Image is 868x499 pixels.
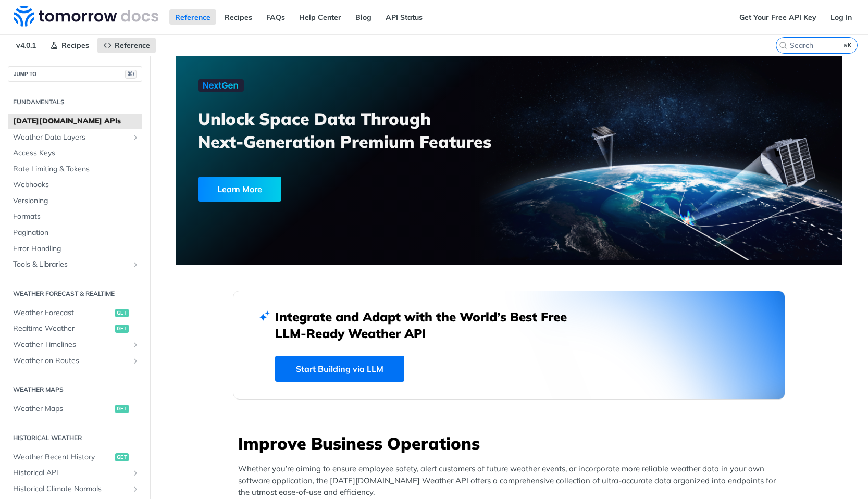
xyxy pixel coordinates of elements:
a: Blog [350,9,377,25]
span: Historical API [13,468,129,478]
a: Log In [825,9,858,25]
span: Webhooks [13,180,140,190]
a: Historical Climate NormalsShow subpages for Historical Climate Normals [8,481,142,497]
h2: Integrate and Adapt with the World’s Best Free LLM-Ready Weather API [275,308,582,342]
button: Show subpages for Tools & Libraries [131,260,140,269]
a: Pagination [8,225,142,241]
a: Recipes [219,9,258,25]
span: Weather Forecast [13,308,113,318]
span: Weather Timelines [13,340,129,350]
span: Recipes [61,41,89,50]
a: Learn More [198,177,456,202]
span: get [115,309,129,317]
a: Access Keys [8,145,142,161]
svg: Search [779,41,787,49]
a: Weather on RoutesShow subpages for Weather on Routes [8,353,142,369]
a: Get Your Free API Key [734,9,822,25]
p: Whether you’re aiming to ensure employee safety, alert customers of future weather events, or inc... [238,463,785,498]
a: Weather TimelinesShow subpages for Weather Timelines [8,337,142,353]
a: Weather Mapsget [8,401,142,417]
h2: Weather Maps [8,385,142,394]
span: Tools & Libraries [13,259,129,270]
a: [DATE][DOMAIN_NAME] APIs [8,114,142,129]
a: Weather Recent Historyget [8,450,142,465]
a: Rate Limiting & Tokens [8,161,142,177]
span: Pagination [13,228,140,238]
div: Learn More [198,177,281,202]
span: Weather Recent History [13,452,113,463]
a: Help Center [293,9,347,25]
button: Show subpages for Weather Data Layers [131,133,140,142]
h3: Unlock Space Data Through Next-Generation Premium Features [198,107,520,153]
span: Weather on Routes [13,356,129,366]
a: Reference [169,9,216,25]
span: ⌘/ [125,70,137,79]
span: Weather Data Layers [13,132,129,143]
span: Weather Maps [13,404,113,414]
span: v4.0.1 [10,38,42,53]
span: Versioning [13,196,140,206]
a: Start Building via LLM [275,356,404,382]
span: Reference [115,41,150,50]
a: Reference [97,38,156,53]
a: Weather Data LayersShow subpages for Weather Data Layers [8,130,142,145]
a: Tools & LibrariesShow subpages for Tools & Libraries [8,257,142,272]
button: Show subpages for Weather on Routes [131,357,140,365]
a: Weather Forecastget [8,305,142,321]
a: Historical APIShow subpages for Historical API [8,465,142,481]
button: Show subpages for Historical Climate Normals [131,485,140,493]
a: Realtime Weatherget [8,321,142,336]
span: get [115,405,129,413]
span: Rate Limiting & Tokens [13,164,140,174]
a: Webhooks [8,177,142,193]
a: FAQs [261,9,291,25]
span: get [115,453,129,461]
span: Formats [13,211,140,222]
img: NextGen [198,79,244,92]
button: JUMP TO⌘/ [8,66,142,82]
a: Error Handling [8,241,142,257]
h2: Fundamentals [8,97,142,107]
img: Tomorrow.io Weather API Docs [14,6,158,27]
a: API Status [380,9,428,25]
button: Show subpages for Historical API [131,469,140,477]
h2: Historical Weather [8,433,142,443]
button: Show subpages for Weather Timelines [131,341,140,349]
h2: Weather Forecast & realtime [8,289,142,298]
a: Versioning [8,193,142,209]
h3: Improve Business Operations [238,432,785,455]
span: get [115,325,129,333]
span: Realtime Weather [13,323,113,334]
span: Historical Climate Normals [13,484,129,494]
span: Access Keys [13,148,140,158]
kbd: ⌘K [841,40,854,51]
span: [DATE][DOMAIN_NAME] APIs [13,116,140,127]
a: Recipes [44,38,95,53]
span: Error Handling [13,244,140,254]
a: Formats [8,209,142,224]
